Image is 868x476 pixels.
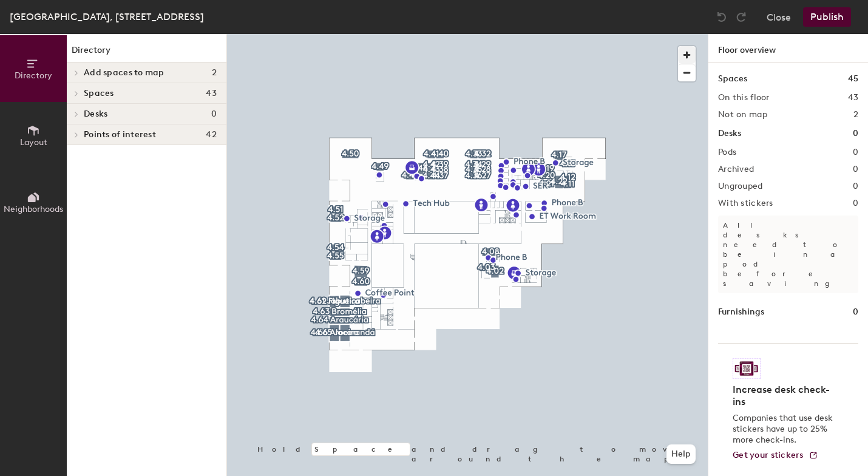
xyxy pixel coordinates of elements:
[708,34,868,63] h1: Floor overview
[803,7,851,27] button: Publish
[853,305,858,319] h1: 0
[718,305,764,319] h1: Furnishings
[718,148,736,157] h2: Pods
[84,89,114,98] span: Spaces
[4,204,63,214] span: Neighborhoods
[67,44,226,63] h1: Directory
[733,384,836,408] h4: Increase desk check-ins
[853,199,858,208] h2: 0
[733,450,804,460] span: Get your stickers
[853,165,858,174] h2: 0
[84,130,156,140] span: Points of interest
[853,148,858,157] h2: 0
[718,110,767,120] h2: Not on map
[206,130,217,140] span: 42
[10,9,204,24] div: [GEOGRAPHIC_DATA], [STREET_ADDRESS]
[718,182,763,191] h2: Ungrouped
[718,93,770,103] h2: On this floor
[853,110,858,120] h2: 2
[15,70,52,81] span: Directory
[666,444,696,464] button: Help
[211,109,217,119] span: 0
[718,72,747,86] h1: Spaces
[20,137,47,148] span: Layout
[716,11,728,23] img: Undo
[853,182,858,191] h2: 0
[733,413,836,446] p: Companies that use desk stickers have up to 25% more check-ins.
[718,216,858,293] p: All desks need to be in a pod before saving
[84,68,164,78] span: Add spaces to map
[718,127,741,140] h1: Desks
[848,93,858,103] h2: 43
[212,68,217,78] span: 2
[735,11,747,23] img: Redo
[733,358,761,379] img: Sticker logo
[848,72,858,86] h1: 45
[206,89,217,98] span: 43
[84,109,107,119] span: Desks
[718,165,754,174] h2: Archived
[853,127,858,140] h1: 0
[767,7,791,27] button: Close
[733,450,818,461] a: Get your stickers
[718,199,773,208] h2: With stickers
